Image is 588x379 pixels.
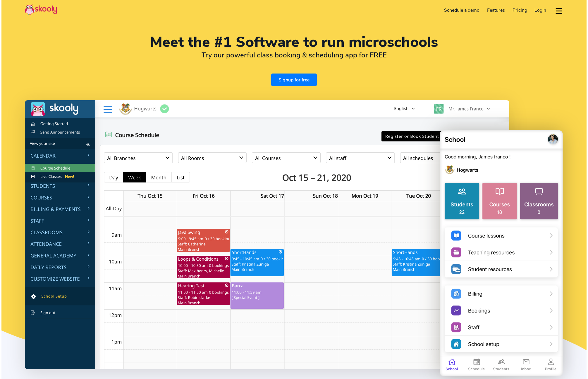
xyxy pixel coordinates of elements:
[439,128,563,378] img: Meet the #1 Software to run microschools - Mobile
[441,6,484,15] a: Schedule a demo
[513,7,527,13] span: Pricing
[555,4,563,18] button: dropdown menu
[271,74,317,86] a: Signup for free
[483,6,509,15] a: Features
[25,100,509,369] img: Meet the #1 Software to run microschools - Desktop
[531,6,550,15] a: Login
[25,51,563,59] h2: Try our powerful class booking & scheduling app for FREE
[534,7,546,13] span: Login
[25,4,57,15] img: Skooly
[25,35,563,49] h1: Meet the #1 Software to run microschools
[509,6,531,15] a: Pricing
